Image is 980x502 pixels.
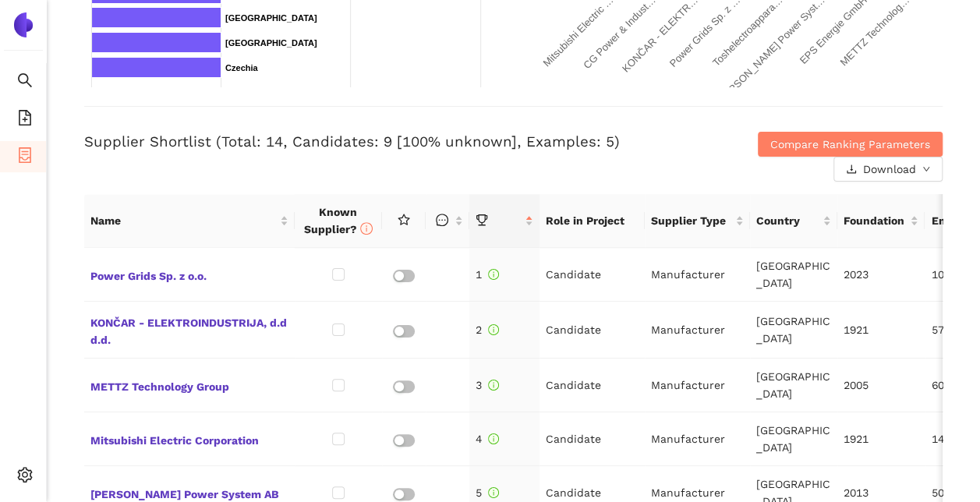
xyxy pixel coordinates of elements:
span: Known Supplier? [304,206,373,235]
th: this column's title is Name,this column is sortable [84,194,295,248]
th: this column is sortable [426,194,469,248]
span: Name [90,212,277,229]
td: Candidate [540,359,645,412]
span: Power Grids Sp. z o.o. [90,264,288,285]
td: Manufacturer [645,412,750,466]
td: 1921 [837,302,925,359]
span: message [436,214,448,226]
th: this column's title is Country,this column is sortable [750,194,837,248]
span: down [922,165,930,175]
span: KONČAR - ELEKTROINDUSTRIJA, d.d d.d. [90,311,288,348]
span: 4 [476,433,499,445]
th: Role in Project [540,194,645,248]
td: 2023 [837,248,925,302]
button: downloadDownloaddown [833,157,943,182]
span: Supplier Type [651,212,732,229]
span: trophy [476,214,488,226]
td: Candidate [540,248,645,302]
span: 1 [476,268,499,281]
span: Foundation [844,212,907,229]
td: [GEOGRAPHIC_DATA] [750,248,837,302]
span: search [17,67,33,98]
span: Download [863,161,916,178]
span: info-circle [488,269,499,280]
span: star [398,214,410,226]
span: container [17,142,33,173]
td: Candidate [540,412,645,466]
span: Compare Ranking Parameters [770,136,930,153]
span: download [846,164,857,176]
span: info-circle [488,433,499,444]
text: Czechia [225,63,258,72]
span: 3 [476,379,499,391]
td: [GEOGRAPHIC_DATA] [750,302,837,359]
span: info-circle [360,222,373,235]
span: METTZ Technology Group [90,375,288,395]
span: setting [17,461,33,493]
td: 1921 [837,412,925,466]
th: this column's title is Foundation,this column is sortable [837,194,925,248]
img: Logo [11,12,36,37]
span: info-circle [488,487,499,498]
text: [GEOGRAPHIC_DATA] [225,13,317,23]
span: 5 [476,486,499,499]
th: this column's title is Supplier Type,this column is sortable [645,194,750,248]
td: 2005 [837,359,925,412]
td: [GEOGRAPHIC_DATA] [750,359,837,412]
span: Mitsubishi Electric Corporation [90,429,288,449]
text: [GEOGRAPHIC_DATA] [225,38,317,48]
td: Manufacturer [645,248,750,302]
span: 2 [476,323,499,336]
span: file-add [17,104,33,136]
td: Candidate [540,302,645,359]
td: Manufacturer [645,359,750,412]
span: info-circle [488,324,499,335]
span: Country [756,212,819,229]
button: Compare Ranking Parameters [758,132,943,157]
span: info-circle [488,380,499,391]
td: Manufacturer [645,302,750,359]
h3: Supplier Shortlist (Total: 14, Candidates: 9 [100% unknown], Examples: 5) [84,132,656,152]
td: [GEOGRAPHIC_DATA] [750,412,837,466]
